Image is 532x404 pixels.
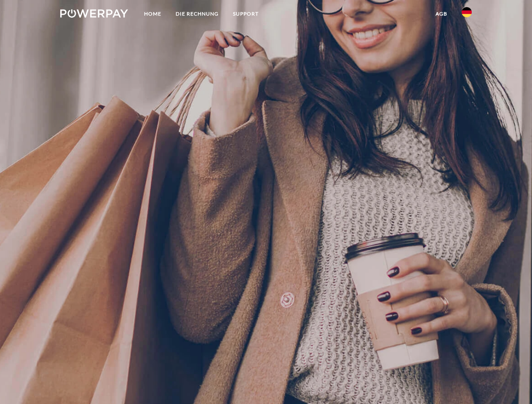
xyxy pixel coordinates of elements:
[168,6,226,21] a: DIE RECHNUNG
[60,9,128,18] img: logo-powerpay-white.svg
[428,6,454,21] a: agb
[137,6,168,21] a: Home
[226,6,266,21] a: SUPPORT
[462,7,472,17] img: de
